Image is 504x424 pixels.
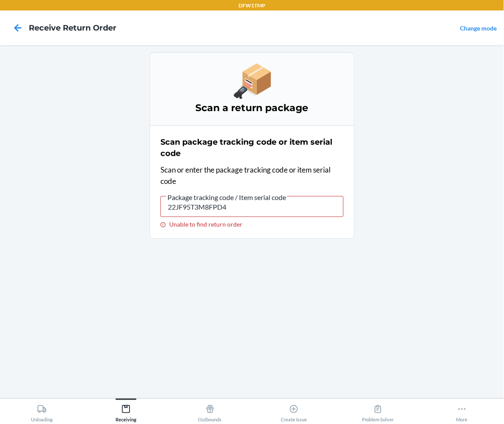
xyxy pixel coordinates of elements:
button: Problem Solver [336,399,420,423]
p: DFW1TMP [238,2,266,10]
h4: Receive Return Order [29,22,116,34]
button: Receiving [84,399,168,423]
span: Package tracking code / Item serial code [166,193,287,202]
h3: Scan a return package [160,101,344,115]
button: More [420,399,504,423]
a: Change mode [460,24,497,32]
div: Receiving [116,401,136,423]
div: Problem Solver [362,401,394,423]
div: Create Issue [281,401,307,423]
input: Package tracking code / Item serial code Unable to find return order [160,196,344,217]
div: Outbounds [198,401,222,423]
h2: Scan package tracking code or item serial code [160,136,344,159]
button: Outbounds [168,399,252,423]
div: Unloading [31,401,53,423]
p: Scan or enter the package tracking code or item serial code [160,164,344,187]
div: More [456,401,468,423]
div: Unable to find return order [160,220,344,228]
button: Create Issue [252,399,336,423]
